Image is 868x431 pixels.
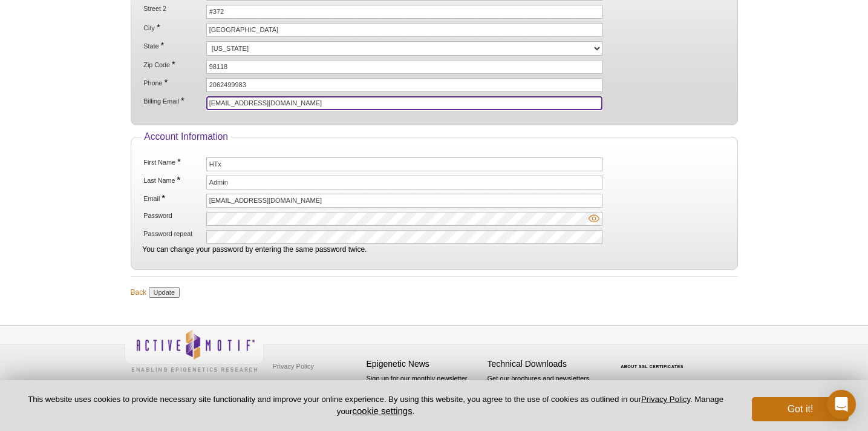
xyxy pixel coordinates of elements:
p: Get our brochures and newsletters, or request them by mail. [488,373,602,404]
label: Billing Email [142,96,204,105]
input: Update [149,287,180,298]
table: Click to Verify - This site chose Symantec SSL for secure e-commerce and confidential communicati... [609,347,699,373]
label: Password [142,212,204,220]
img: Active Motif, [125,326,264,375]
label: City [142,23,204,32]
a: Terms & Conditions [270,375,333,393]
label: Last Name [142,176,204,185]
a: Privacy Policy [270,357,317,375]
label: Email [142,194,204,203]
button: Got it! [752,397,849,421]
p: Sign up for our monthly newsletter highlighting recent publications in the field of epigenetics. [367,373,481,415]
h4: Epigenetic News [367,359,481,369]
label: Zip Code [142,60,204,69]
label: First Name [142,157,204,166]
label: State [142,41,204,50]
h4: Technical Downloads [488,359,602,369]
label: Street 2 [142,5,204,13]
label: Password repeat [142,230,204,238]
button: cookie settings [352,406,412,416]
img: password-eye.svg [589,213,599,224]
a: Back [131,287,147,298]
p: This website uses cookies to provide necessary site functionality and improve your online experie... [19,394,732,417]
a: ABOUT SSL CERTIFICATES [621,364,684,369]
div: Open Intercom Messenger [827,390,856,419]
a: Privacy Policy [641,395,690,404]
legend: Account Information [141,131,231,142]
label: Phone [142,78,204,87]
li: You can change your password by entering the same password twice. [142,230,725,255]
